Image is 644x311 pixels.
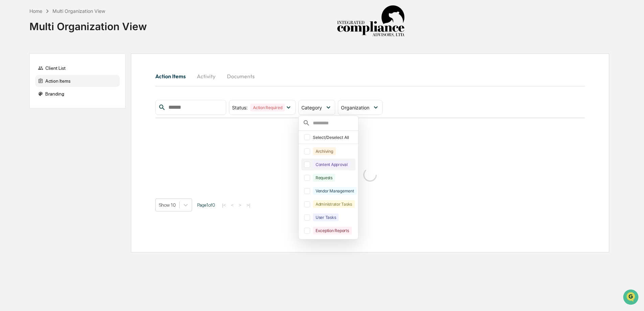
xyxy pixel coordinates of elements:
[232,105,248,110] span: Status :
[313,135,354,140] div: Select/Deselect All
[35,75,120,87] div: Action Items
[191,68,222,84] button: Activity
[220,202,228,208] button: |<
[48,115,82,120] a: Powered byPylon
[56,85,84,92] span: Attestations
[229,202,236,208] button: <
[7,14,123,25] p: How can we help?
[7,86,12,91] div: 🖐️
[197,202,215,208] span: Page 1 of 0
[313,227,352,234] div: Exception Reports
[155,68,585,84] div: activity tabs
[35,62,120,74] div: Client List
[14,85,44,92] span: Preclearance
[313,174,335,182] div: Requests
[4,83,46,95] a: 🖐️Preclearance
[46,83,87,95] a: 🗄️Attestations
[52,8,105,14] div: Multi Organization View
[49,86,54,91] div: 🗄️
[313,147,336,155] div: Archiving
[67,115,82,120] span: Pylon
[23,52,111,59] div: Start new chat
[222,68,260,84] button: Documents
[115,54,123,62] button: Start new chat
[313,161,350,168] div: Content Approval
[237,202,244,208] button: >
[4,96,45,108] a: 🔎Data Lookup
[14,98,43,105] span: Data Lookup
[313,200,355,208] div: Administrator Tasks
[250,104,285,111] div: Action Required
[29,8,42,14] div: Home
[29,15,147,33] div: Multi Organization View
[23,59,86,64] div: We're available if you need us!
[313,187,357,195] div: Vendor Management
[7,52,19,64] img: 1746055101610-c473b297-6a78-478c-a979-82029cc54cd1
[337,5,405,37] img: Integrated Compliance Advisors
[155,68,191,84] button: Action Items
[313,213,339,221] div: User Tasks
[341,105,369,110] span: Organization
[622,289,641,307] iframe: Open customer support
[35,88,120,100] div: Branding
[301,105,322,110] span: Category
[245,202,252,208] button: >|
[7,99,12,104] div: 🔎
